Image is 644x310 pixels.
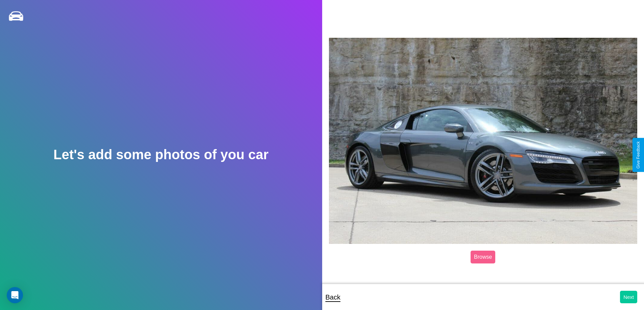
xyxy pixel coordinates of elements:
div: Open Intercom Messenger [7,287,23,303]
label: Browse [471,251,495,263]
div: Give Feedback [636,141,641,169]
h2: Let's add some photos of you car [53,147,268,162]
button: Next [620,291,637,303]
p: Back [326,291,340,303]
img: posted [329,38,638,244]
